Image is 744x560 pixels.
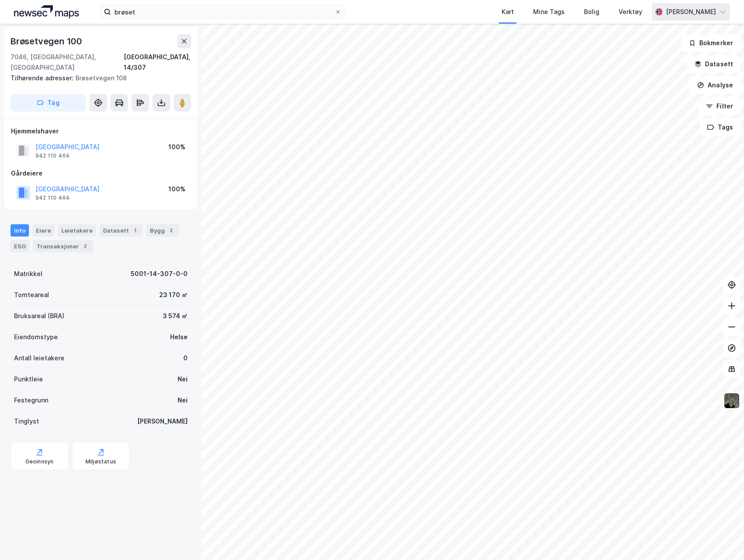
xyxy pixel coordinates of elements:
button: Filter [698,97,740,115]
div: [PERSON_NAME] [666,7,716,17]
button: Analyse [690,76,740,94]
div: 100% [168,142,185,152]
span: Tilhørende adresser: [11,74,75,82]
div: Datasett [100,224,143,237]
div: Bygg [146,224,179,237]
div: 5001-14-307-0-0 [131,269,188,279]
div: Antall leietakere [14,353,64,363]
button: Bokmerker [681,34,740,52]
button: Datasett [687,55,740,73]
div: Eiere [32,224,54,237]
div: Mine Tags [533,7,565,17]
div: Geoinnsyn [25,458,54,465]
div: Bolig [584,7,599,17]
div: Kart [502,7,514,17]
img: 9k= [723,392,740,409]
button: Tags [700,118,740,136]
div: Brøsetvegen 100 [11,34,84,48]
div: Festegrunn [14,395,48,406]
div: Eiendomstype [14,332,58,342]
div: ESG [11,240,29,252]
div: Brøsetvegen 108 [11,73,184,83]
div: 7046, [GEOGRAPHIC_DATA], [GEOGRAPHIC_DATA] [11,52,124,73]
div: Miljøstatus [85,458,116,465]
div: [GEOGRAPHIC_DATA], 14/307 [124,52,191,73]
div: 3 574 ㎡ [163,311,188,321]
div: Transaksjoner [33,240,93,252]
iframe: Chat Widget [700,518,744,560]
div: Gårdeiere [11,168,191,179]
div: 1 [131,226,139,235]
button: Tag [11,94,86,111]
div: Verktøy [619,7,642,17]
img: logo.a4113a55bc3d86da70a041830d287a7e.svg [14,5,79,18]
div: Helse [170,332,188,342]
div: Tinglyst [14,416,39,427]
div: Nei [178,374,188,384]
div: Hjemmelshaver [11,126,191,136]
div: 942 110 464 [36,152,70,159]
div: Leietakere [58,224,96,237]
div: Info [11,224,29,237]
div: 2 [167,226,175,235]
div: 2 [81,242,89,251]
div: 0 [183,353,188,363]
div: [PERSON_NAME] [137,416,188,427]
div: Matrikkel [14,269,43,279]
div: Punktleie [14,374,43,384]
div: 100% [168,184,185,194]
input: Søk på adresse, matrikkel, gårdeiere, leietakere eller personer [111,5,335,18]
div: 942 110 464 [36,194,70,201]
div: Tomteareal [14,290,49,300]
div: Bruksareal (BRA) [14,311,64,321]
div: 23 170 ㎡ [159,290,188,300]
div: Nei [178,395,188,406]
